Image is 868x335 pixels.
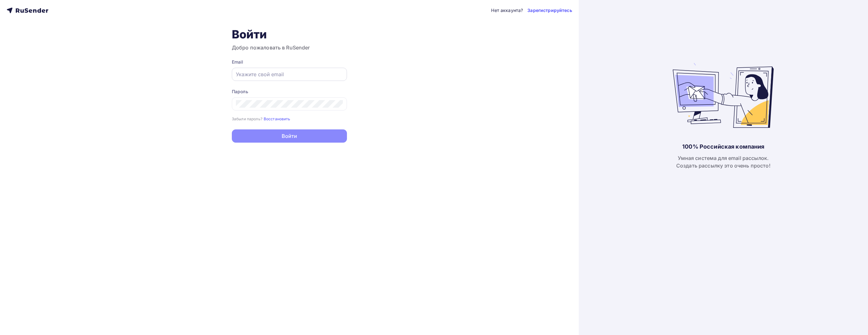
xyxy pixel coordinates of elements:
small: Восстановить [264,116,290,121]
a: Восстановить [264,116,290,121]
h3: Добро пожаловать в RuSender [232,44,347,51]
div: 100% Российская компания [682,143,764,150]
div: Нет аккаунта? [491,7,523,14]
h1: Войти [232,27,347,41]
div: Умная система для email рассылок. Создать рассылку это очень просто! [676,154,771,169]
button: Войти [232,129,347,143]
small: Забыли пароль? [232,116,262,121]
div: Пароль [232,88,347,95]
a: Зарегистрируйтесь [527,7,572,14]
div: Email [232,59,347,65]
input: Укажите свой email [236,71,343,78]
